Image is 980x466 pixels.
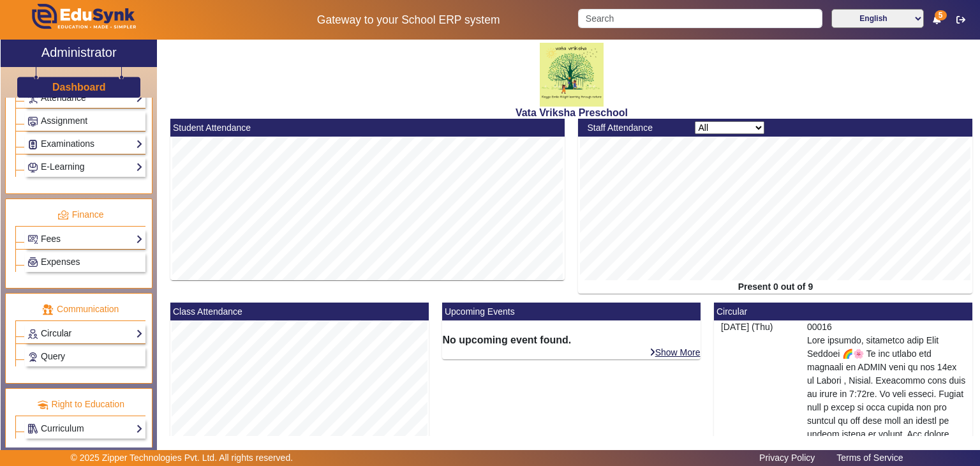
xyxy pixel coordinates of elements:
h2: Vata Vriksha Preschool [164,107,979,119]
a: Query [27,349,143,364]
h6: No upcoming event found. [442,334,701,346]
a: Assignment [27,114,143,128]
p: Finance [15,208,145,222]
span: Expenses [41,257,80,267]
h5: Gateway to your School ERP system [252,13,565,27]
img: Support-tickets.png [28,352,38,362]
div: Staff Attendance [581,121,688,135]
img: rte.png [37,399,48,410]
span: Assignment [41,116,87,126]
img: finance.png [57,209,69,221]
img: Payroll.png [28,257,38,267]
a: Terms of Service [830,449,909,466]
img: 817d6453-c4a2-41f8-ac39-e8a470f27eea [540,43,604,107]
h2: Administrator [41,45,117,60]
img: Assignments.png [28,117,38,126]
h3: Dashboard [52,81,106,93]
a: Administrator [1,40,157,67]
a: Dashboard [52,80,107,94]
a: Privacy Policy [753,449,821,466]
mat-card-header: Class Attendance [170,303,429,320]
span: 5 [935,10,947,20]
p: Right to Education [15,398,145,411]
a: Show More [649,347,701,358]
span: Query [41,351,65,361]
div: Present 0 out of 9 [578,280,972,294]
mat-card-header: Upcoming Events [442,303,701,320]
input: Search [578,9,822,28]
mat-card-header: Circular [714,303,972,320]
p: © 2025 Zipper Technologies Pvt. Ltd. All rights reserved. [71,451,293,465]
img: communication.png [42,304,54,315]
p: Communication [15,303,145,316]
mat-card-header: Student Attendance [170,119,565,137]
a: Expenses [27,255,143,269]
